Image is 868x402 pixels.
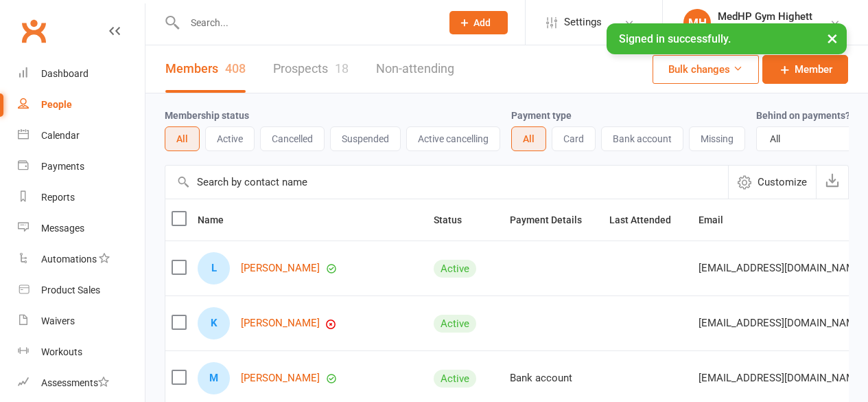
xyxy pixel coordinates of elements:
[449,11,508,34] button: Add
[273,45,349,93] a: Prospects18
[510,372,597,384] div: Bank account
[165,126,200,151] button: All
[41,161,84,172] div: Payments
[820,23,845,53] button: ×
[18,182,145,213] a: Reports
[619,32,731,45] span: Signed in successfully.
[41,68,89,79] div: Dashboard
[511,110,572,121] label: Payment type
[434,370,476,388] div: Active
[18,151,145,182] a: Payments
[18,275,145,306] a: Product Sales
[511,126,546,151] button: All
[41,99,72,110] div: People
[41,346,82,357] div: Workouts
[718,23,812,35] div: MedHP
[18,120,145,151] a: Calendar
[41,192,75,203] div: Reports
[434,212,477,228] button: Status
[510,212,597,228] button: Payment Details
[552,126,596,151] button: Card
[683,9,711,36] div: MH
[756,110,850,121] label: Behind on payments?
[699,212,738,228] button: Email
[718,10,812,23] div: MedHP Gym Highett
[699,365,864,391] span: [EMAIL_ADDRESS][DOMAIN_NAME]
[198,212,239,228] button: Name
[434,260,476,278] div: Active
[205,126,255,151] button: Active
[795,61,832,78] span: Member
[180,13,432,32] input: Search...
[434,315,476,333] div: Active
[758,174,807,190] span: Customize
[198,307,230,339] div: K
[699,214,738,225] span: Email
[41,377,109,388] div: Assessments
[41,223,84,234] div: Messages
[762,55,848,84] a: Member
[241,317,320,329] a: [PERSON_NAME]
[18,58,145,89] a: Dashboard
[41,315,75,326] div: Waivers
[689,126,745,151] button: Missing
[198,252,230,284] div: L
[335,61,349,76] div: 18
[699,310,864,336] span: [EMAIL_ADDRESS][DOMAIN_NAME]
[41,254,97,265] div: Automations
[434,214,477,225] span: Status
[406,126,500,151] button: Active cancelling
[564,7,602,38] span: Settings
[41,130,80,141] div: Calendar
[41,284,100,295] div: Product Sales
[609,214,686,225] span: Last Attended
[225,61,246,76] div: 408
[376,45,454,93] a: Non-attending
[198,214,239,225] span: Name
[165,45,246,93] a: Members408
[165,110,249,121] label: Membership status
[609,212,686,228] button: Last Attended
[198,362,230,394] div: M
[330,126,401,151] button: Suspended
[18,337,145,368] a: Workouts
[601,126,683,151] button: Bank account
[653,55,759,84] button: Bulk changes
[165,166,728,199] input: Search by contact name
[241,372,320,384] a: [PERSON_NAME]
[260,126,325,151] button: Cancelled
[18,244,145,275] a: Automations
[18,306,145,337] a: Waivers
[16,14,51,48] a: Clubworx
[473,17,491,28] span: Add
[241,263,320,274] a: [PERSON_NAME]
[18,89,145,120] a: People
[510,214,597,225] span: Payment Details
[728,166,816,199] button: Customize
[699,255,864,281] span: [EMAIL_ADDRESS][DOMAIN_NAME]
[18,368,145,399] a: Assessments
[18,213,145,244] a: Messages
